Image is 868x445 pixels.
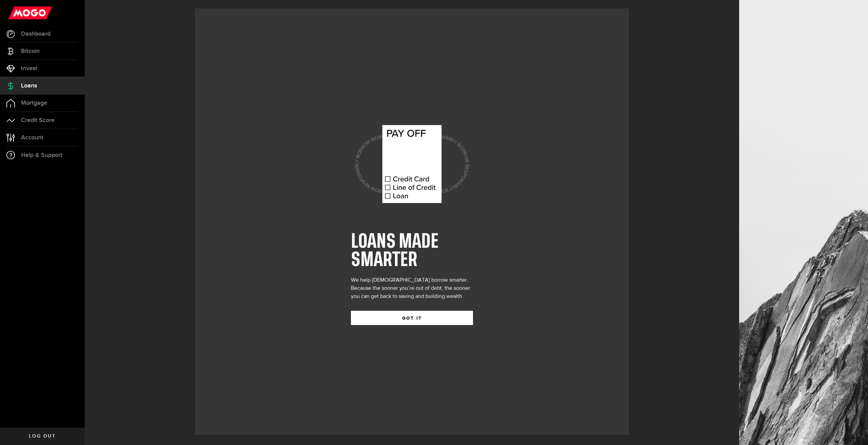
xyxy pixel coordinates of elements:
[21,100,47,106] span: Mortgage
[21,65,37,72] span: Invest
[21,152,62,158] span: Help & Support
[351,311,473,325] button: GOT IT
[351,233,473,269] h1: LOANS MADE SMARTER
[351,276,473,301] div: We help [DEMOGRAPHIC_DATA] borrow smarter. Because the sooner you’re out of debt, the sooner you ...
[29,434,56,439] span: Log out
[21,117,55,123] span: Credit Score
[21,31,51,37] span: Dashboard
[21,48,40,54] span: Bitcoin
[21,83,37,89] span: Loans
[21,135,43,141] span: Account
